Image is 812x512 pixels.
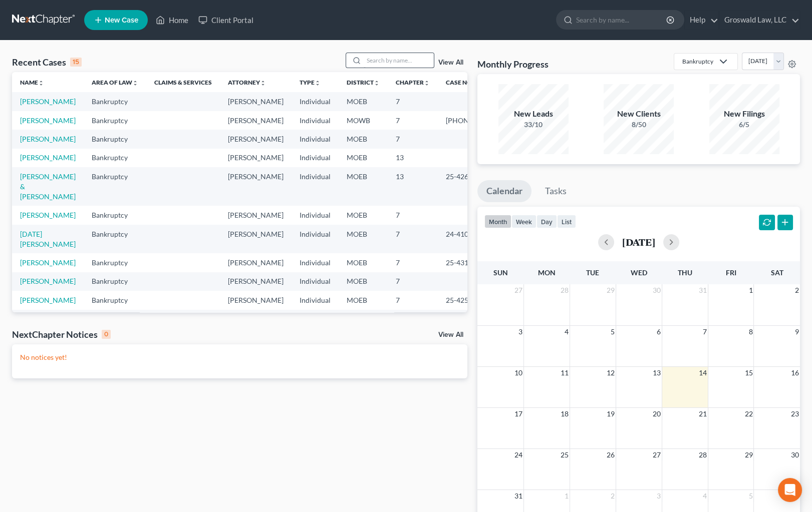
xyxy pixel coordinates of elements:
[438,253,516,272] td: 25-43104
[20,97,76,106] a: [PERSON_NAME]
[438,291,516,309] td: 25-42562
[347,79,380,86] a: Districtunfold_more
[388,225,438,253] td: 7
[339,167,388,206] td: MOEB
[560,284,570,296] span: 28
[220,130,292,148] td: [PERSON_NAME]
[538,268,556,277] span: Mon
[84,111,146,130] td: Bankruptcy
[725,268,736,277] span: Fri
[84,167,146,206] td: Bankruptcy
[20,296,76,304] a: [PERSON_NAME]
[446,79,478,86] a: Case Nounfold_more
[719,11,799,29] a: Groswald Law, LLC
[292,149,339,167] td: Individual
[193,11,258,29] a: Client Portal
[698,408,708,420] span: 21
[698,449,708,461] span: 28
[20,352,459,362] p: No notices yet!
[388,111,438,130] td: 7
[656,490,662,502] span: 3
[388,272,438,291] td: 7
[20,116,76,125] a: [PERSON_NAME]
[743,408,753,420] span: 22
[84,149,146,167] td: Bankruptcy
[388,291,438,309] td: 7
[685,11,718,29] a: Help
[70,58,82,67] div: 15
[20,172,76,201] a: [PERSON_NAME] & [PERSON_NAME]
[220,92,292,111] td: [PERSON_NAME]
[84,92,146,111] td: Bankruptcy
[339,225,388,253] td: MOEB
[438,111,516,130] td: [PHONE_NUMBER]
[20,258,76,267] a: [PERSON_NAME]
[292,225,339,253] td: Individual
[339,149,388,167] td: MOEB
[388,130,438,148] td: 7
[20,211,76,219] a: [PERSON_NAME]
[560,449,570,461] span: 25
[388,310,438,328] td: 7
[220,167,292,206] td: [PERSON_NAME]
[477,58,549,70] h3: Monthly Progress
[388,92,438,111] td: 7
[220,272,292,291] td: [PERSON_NAME]
[702,490,708,502] span: 4
[438,59,463,66] a: View All
[105,17,138,24] span: New Case
[513,490,523,502] span: 31
[536,215,557,228] button: day
[220,291,292,309] td: [PERSON_NAME]
[743,449,753,461] span: 29
[743,367,753,379] span: 15
[698,284,708,296] span: 31
[84,130,146,148] td: Bankruptcy
[536,180,576,202] a: Tasks
[146,72,220,92] th: Claims & Services
[220,310,292,328] td: [PERSON_NAME]
[292,130,339,148] td: Individual
[20,230,76,248] a: [DATE][PERSON_NAME]
[493,268,508,277] span: Sun
[84,253,146,272] td: Bankruptcy
[604,120,674,130] div: 8/50
[12,56,82,68] div: Recent Cases
[228,79,266,86] a: Attorneyunfold_more
[484,215,511,228] button: month
[292,111,339,130] td: Individual
[84,272,146,291] td: Bankruptcy
[292,310,339,328] td: Individual
[511,215,536,228] button: week
[38,80,44,86] i: unfold_more
[747,326,753,338] span: 8
[790,367,800,379] span: 16
[220,206,292,224] td: [PERSON_NAME]
[610,326,616,338] span: 5
[315,80,321,86] i: unfold_more
[498,108,569,120] div: New Leads
[220,225,292,253] td: [PERSON_NAME]
[656,326,662,338] span: 6
[557,215,576,228] button: list
[388,149,438,167] td: 13
[790,449,800,461] span: 30
[20,135,76,143] a: [PERSON_NAME]
[260,80,266,86] i: unfold_more
[374,80,380,86] i: unfold_more
[220,253,292,272] td: [PERSON_NAME]
[84,206,146,224] td: Bankruptcy
[84,225,146,253] td: Bankruptcy
[20,153,76,162] a: [PERSON_NAME]
[747,490,753,502] span: 5
[364,53,434,68] input: Search by name...
[560,408,570,420] span: 18
[560,367,570,379] span: 11
[102,330,111,339] div: 0
[339,272,388,291] td: MOEB
[631,268,647,277] span: Wed
[604,108,674,120] div: New Clients
[92,79,138,86] a: Area of Lawunfold_more
[84,310,146,328] td: Bankruptcy
[702,326,708,338] span: 7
